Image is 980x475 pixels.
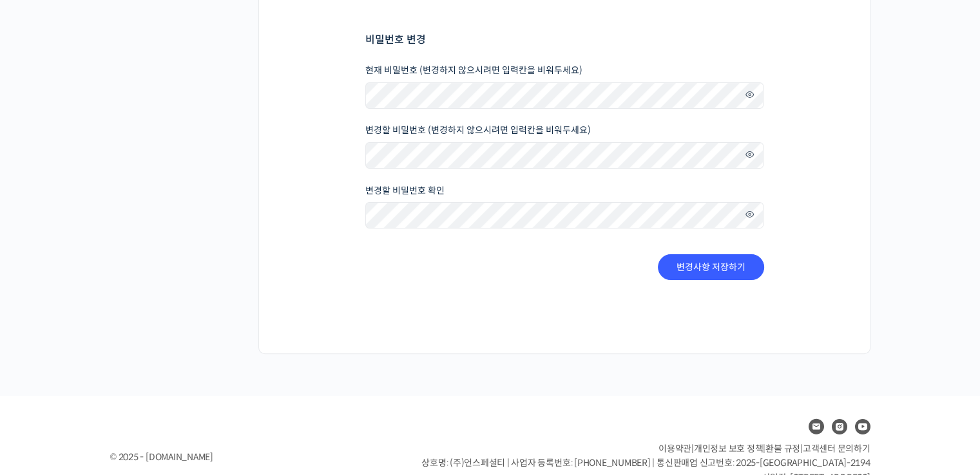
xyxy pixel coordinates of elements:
[166,368,247,400] a: 설정
[694,443,764,454] a: 개인정보 보호 정책
[365,186,764,196] label: 변경할 비밀번호 확인
[85,368,166,400] a: 대화
[4,368,85,400] a: 홈
[41,387,48,398] span: 홈
[110,449,390,466] div: © 2025 - [DOMAIN_NAME]
[803,443,870,454] span: 고객센터 문의하기
[658,254,764,280] button: 변경사항 저장하기
[199,387,215,398] span: 설정
[765,443,800,454] a: 환불 규정
[365,126,764,135] label: 변경할 비밀번호 (변경하지 않으시려면 입력칸을 비워두세요)
[365,31,426,48] legend: 비밀번호 변경
[118,388,133,398] span: 대화
[365,66,764,75] label: 현재 비밀번호 (변경하지 않으시려면 입력칸을 비워두세요)
[658,443,691,454] a: 이용약관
